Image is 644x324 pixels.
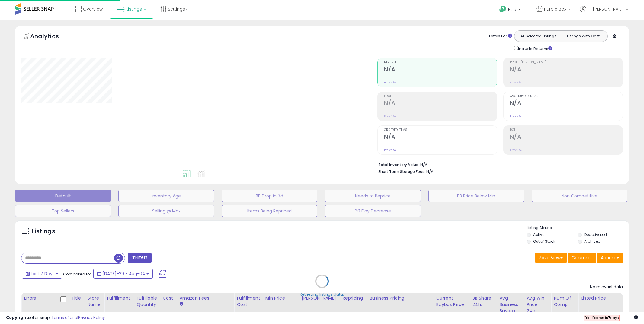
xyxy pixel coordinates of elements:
[384,81,396,84] small: Prev: N/A
[378,161,618,168] li: N/A
[15,205,111,217] button: Top Sellers
[544,6,566,12] span: Purple Box
[6,315,105,321] div: seller snap | |
[118,205,214,217] button: Selling @ Max
[495,1,527,20] a: Help
[510,100,623,108] h2: N/A
[325,205,421,217] button: 30 Day Decrease
[510,61,623,64] span: Profit [PERSON_NAME]
[510,115,522,118] small: Prev: N/A
[510,134,623,142] h2: N/A
[222,190,317,202] button: BB Drop in 7d
[588,6,624,12] span: Hi [PERSON_NAME]
[378,162,419,167] b: Total Inventory Value:
[384,66,497,74] h2: N/A
[489,33,512,39] div: Totals For
[532,190,627,202] button: Non Competitive
[428,190,524,202] button: BB Price Below Min
[510,81,522,84] small: Prev: N/A
[426,169,434,175] span: N/A
[15,190,111,202] button: Default
[384,128,497,132] span: Ordered Items
[516,32,561,40] button: All Selected Listings
[378,169,425,174] b: Short Term Storage Fees:
[510,66,623,74] h2: N/A
[83,6,103,12] span: Overview
[384,148,396,152] small: Prev: N/A
[561,32,606,40] button: Listings With Cost
[384,95,497,98] span: Profit
[580,6,628,20] a: Hi [PERSON_NAME]
[499,5,507,13] i: Get Help
[126,6,142,12] span: Listings
[508,7,516,12] span: Help
[384,61,497,64] span: Revenue
[510,148,522,152] small: Prev: N/A
[510,95,623,98] span: Avg. Buybox Share
[222,205,317,217] button: Items Being Repriced
[300,292,345,297] div: Retrieving listings data..
[30,32,71,42] h5: Analytics
[384,115,396,118] small: Prev: N/A
[384,100,497,108] h2: N/A
[6,315,28,320] strong: Copyright
[325,190,421,202] button: Needs to Reprice
[510,45,559,52] div: Include Returns
[510,128,623,132] span: ROI
[384,134,497,142] h2: N/A
[118,190,214,202] button: Inventory Age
